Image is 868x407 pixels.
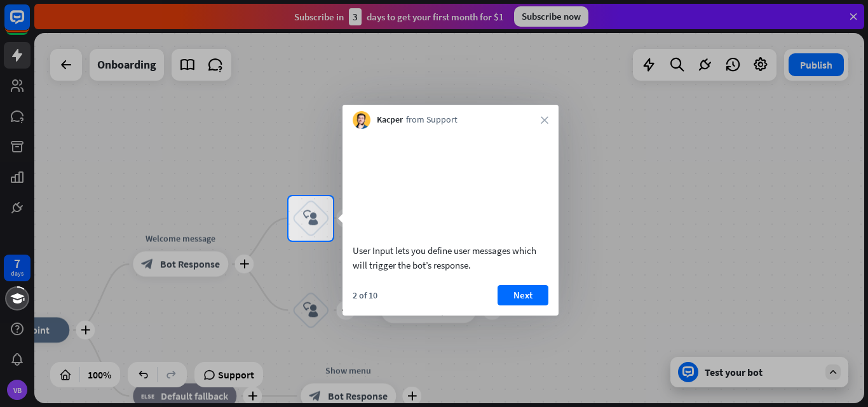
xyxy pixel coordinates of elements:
button: Next [498,285,548,305]
div: 2 of 10 [353,290,377,301]
div: User Input lets you define user messages which will trigger the bot’s response. [353,243,548,272]
i: block_user_input [303,211,318,226]
span: from Support [406,114,458,126]
span: Kacper [377,114,403,126]
button: Open LiveChat chat widget [10,5,48,43]
i: close [541,116,548,124]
